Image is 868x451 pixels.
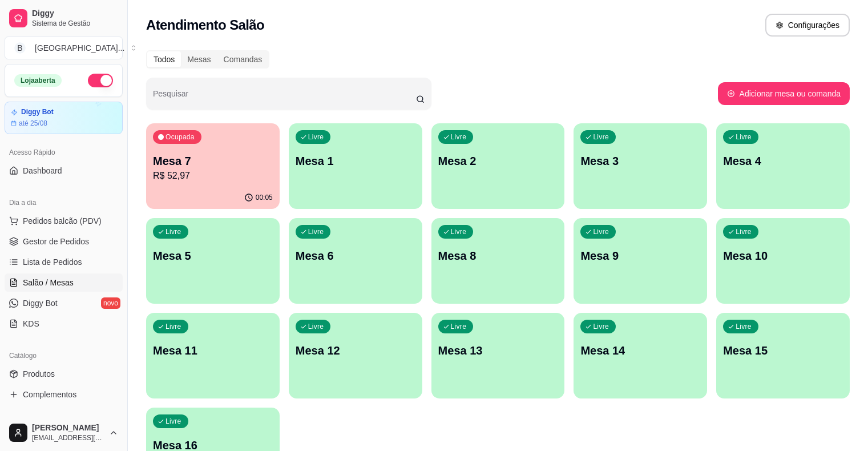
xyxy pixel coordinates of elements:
span: Lista de Pedidos [23,256,82,268]
p: R$ 52,97 [153,169,273,183]
div: Acesso Rápido [5,143,123,162]
a: Produtos [5,365,123,383]
button: LivreMesa 3 [574,123,707,209]
div: Comandas [217,51,269,67]
a: Salão / Mesas [5,273,123,292]
a: Dashboard [5,162,123,180]
p: Livre [593,227,609,236]
p: Livre [165,227,181,236]
p: Mesa 5 [153,248,273,264]
button: LivreMesa 9 [574,218,707,304]
p: Mesa 6 [296,248,415,264]
a: KDS [5,315,123,333]
a: Lista de Pedidos [5,253,123,271]
span: [EMAIL_ADDRESS][DOMAIN_NAME] [32,433,104,442]
button: LivreMesa 14 [574,313,707,398]
p: Mesa 3 [580,153,700,169]
span: [PERSON_NAME] [32,423,104,433]
p: Livre [165,322,181,331]
button: LivreMesa 6 [289,218,422,304]
article: até 25/08 [19,119,47,128]
span: Complementos [23,389,76,400]
button: Adicionar mesa ou comanda [718,82,850,105]
button: LivreMesa 10 [716,218,850,304]
p: Mesa 7 [153,153,273,169]
button: LivreMesa 2 [431,123,565,209]
p: Livre [593,322,609,331]
a: Diggy Botnovo [5,294,123,312]
p: Livre [451,132,467,142]
span: Sistema de Gestão [32,19,118,28]
p: Mesa 8 [438,248,558,264]
span: Pedidos balcão (PDV) [23,215,102,227]
span: Dashboard [23,165,62,176]
p: Livre [736,227,752,236]
p: Mesa 2 [438,153,558,169]
button: LivreMesa 1 [289,123,422,209]
button: LivreMesa 8 [431,218,565,304]
p: Mesa 9 [580,248,700,264]
button: Configurações [765,14,850,37]
button: LivreMesa 13 [431,313,565,398]
button: Select a team [5,37,123,59]
span: Diggy [32,9,118,19]
p: Mesa 12 [296,343,415,359]
button: Pedidos balcão (PDV) [5,212,123,230]
h2: Atendimento Salão [146,16,264,34]
button: LivreMesa 15 [716,313,850,398]
span: Salão / Mesas [23,277,74,288]
button: LivreMesa 5 [146,218,280,304]
span: B [14,42,26,54]
p: Mesa 4 [723,153,843,169]
p: 00:05 [256,193,273,202]
button: OcupadaMesa 7R$ 52,9700:05 [146,123,280,209]
p: Livre [308,227,324,236]
a: Gestor de Pedidos [5,232,123,251]
a: Diggy Botaté 25/08 [5,102,123,134]
article: Diggy Bot [21,108,54,116]
p: Mesa 10 [723,248,843,264]
span: Diggy Bot [23,297,58,309]
span: Produtos [23,368,55,380]
button: [PERSON_NAME][EMAIL_ADDRESS][DOMAIN_NAME] [5,419,123,446]
p: Livre [736,322,752,331]
div: Dia a dia [5,194,123,212]
input: Pesquisar [153,92,416,104]
p: Ocupada [165,132,195,142]
button: LivreMesa 12 [289,313,422,398]
a: Complementos [5,385,123,404]
span: KDS [23,318,39,329]
div: Mesas [181,51,217,67]
p: Livre [451,322,467,331]
div: Todos [147,51,181,67]
p: Livre [308,322,324,331]
button: Alterar Status [88,74,113,87]
div: Catálogo [5,347,123,365]
p: Livre [736,132,752,142]
p: Livre [308,132,324,142]
p: Mesa 15 [723,343,843,359]
p: Livre [165,417,181,426]
p: Mesa 11 [153,343,273,359]
p: Mesa 13 [438,343,558,359]
button: LivreMesa 4 [716,123,850,209]
button: LivreMesa 11 [146,313,280,398]
span: Gestor de Pedidos [23,236,89,247]
div: [GEOGRAPHIC_DATA] ... [35,42,124,54]
p: Mesa 1 [296,153,415,169]
div: Loja aberta [14,74,62,87]
p: Livre [593,132,609,142]
p: Mesa 14 [580,343,700,359]
a: DiggySistema de Gestão [5,5,123,32]
p: Livre [451,227,467,236]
